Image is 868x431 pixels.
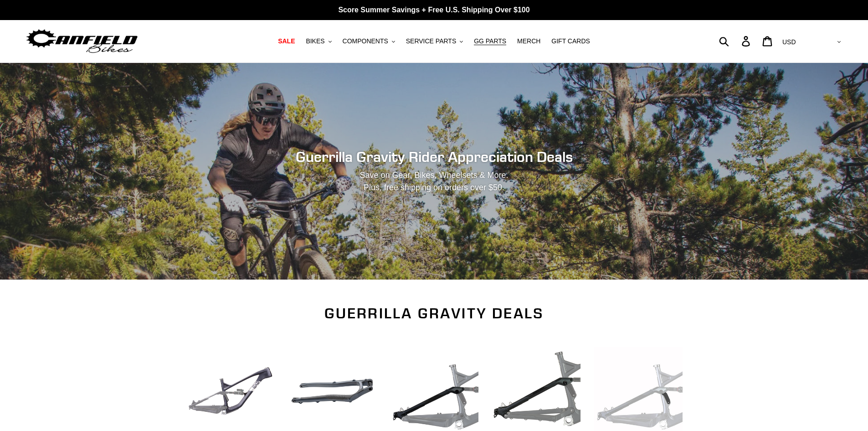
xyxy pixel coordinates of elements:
[469,35,511,47] a: GG PARTS
[248,169,621,194] p: Save on Gear, Bikes, Wheelsets & More. Plus, free shipping on orders over $50.
[278,37,295,45] span: SALE
[343,37,388,45] span: COMPONENTS
[551,37,590,45] span: GIFT CARDS
[306,37,324,45] span: BIKES
[186,305,683,322] h2: Guerrilla Gravity Deals
[25,27,139,56] img: Canfield Bikes
[273,35,299,47] a: SALE
[406,37,456,45] span: SERVICE PARTS
[474,37,506,45] span: GG PARTS
[301,35,336,47] button: BIKES
[186,148,683,166] h2: Guerrilla Gravity Rider Appreciation Deals
[547,35,595,47] a: GIFT CARDS
[517,37,540,45] span: MERCH
[401,35,467,47] button: SERVICE PARTS
[338,35,400,47] button: COMPONENTS
[724,31,747,51] input: Search
[513,35,545,47] a: MERCH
